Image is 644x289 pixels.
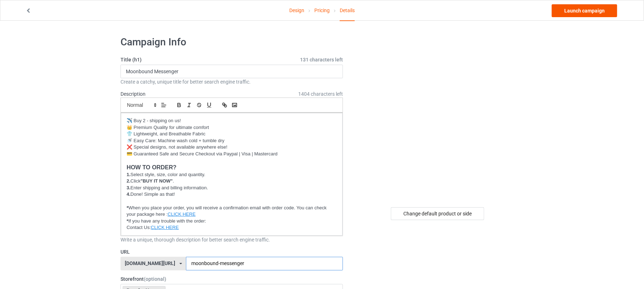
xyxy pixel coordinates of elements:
label: URL [121,248,343,255]
a: Design [289,0,304,20]
span: 1404 characters left [298,90,343,98]
p: ✈️ Buy 2 - shipping on us! [127,118,337,124]
span: (optional) [144,276,166,282]
div: [DOMAIN_NAME][URL] [125,261,175,266]
a: CLICK HERE [168,211,196,217]
p: Enter shipping and billing information. [127,185,337,191]
div: Write a unique, thorough description for better search engine traffic. [121,236,343,243]
p: Select style, size, color and quantity. [127,171,337,178]
p: ❌ Special designs, not available anywhere else! [127,144,337,151]
a: Pricing [314,0,330,20]
a: CLICK HERE [151,225,179,230]
label: Title (h1) [121,56,343,63]
strong: 1. [127,172,131,177]
div: Change default product or side [391,207,484,220]
p: Contact Us: [127,224,337,231]
p: When you place your order, you will receive a confirmation email with order code. You can check y... [127,205,337,218]
p: If you have any trouble with the order: [127,218,337,225]
label: Description [121,91,146,97]
p: 🚿 Easy Care: Machine wash cold + tumble dry [127,138,337,144]
a: Launch campaign [552,4,617,17]
strong: 3. [127,185,131,190]
span: 131 characters left [300,56,343,63]
div: Create a catchy, unique title for better search engine traffic. [121,78,343,85]
strong: 4. [127,191,131,197]
p: 💳 Guaranteed Safe and Secure Checkout via Paypal | Visa | Mastercard [127,151,337,158]
p: 👕 Lightweight, and Breathable Fabric [127,131,337,138]
p: Click . [127,178,337,185]
h1: Campaign Info [121,36,343,49]
p: Done! Simple as that! [127,191,337,198]
strong: HOW TO ORDER? [127,164,177,170]
strong: 2. [127,178,131,184]
div: Details [340,0,355,21]
label: Storefront [121,275,343,283]
p: 👑 Premium Quality for ultimate comfort [127,124,337,131]
strong: "BUY IT NOW" [141,178,173,184]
